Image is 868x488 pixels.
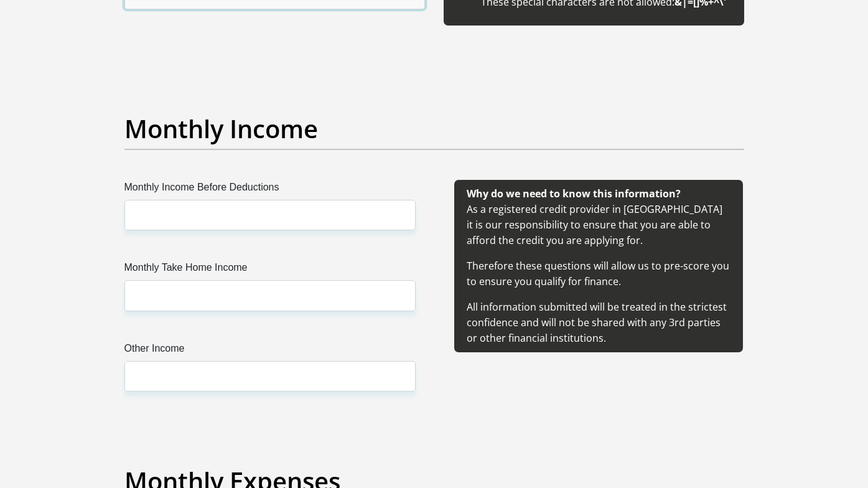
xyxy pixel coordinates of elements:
span: As a registered credit provider in [GEOGRAPHIC_DATA] it is our responsibility to ensure that you ... [467,187,729,345]
b: Why do we need to know this information? [467,187,681,200]
label: Monthly Take Home Income [124,260,416,280]
input: Monthly Take Home Income [124,280,416,311]
label: Monthly Income Before Deductions [124,180,416,200]
label: Other Income [124,341,416,361]
input: Monthly Income Before Deductions [124,200,416,230]
h2: Monthly Income [124,114,744,144]
input: Other Income [124,361,416,392]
